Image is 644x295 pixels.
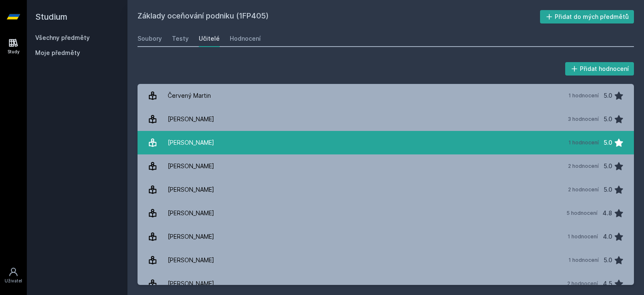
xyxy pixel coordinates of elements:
[5,278,22,284] div: Uživatel
[569,92,599,99] div: 1 hodnocení
[168,87,211,104] div: Červený Martin
[168,252,214,269] div: [PERSON_NAME]
[172,34,189,43] div: Testy
[566,210,597,217] div: 5 hodnocení
[603,228,612,245] div: 4.0
[540,10,634,23] button: Přidat do mých předmětů
[138,201,634,225] a: [PERSON_NAME] 5 hodnocení 4.8
[604,252,612,269] div: 5.0
[138,131,634,154] a: [PERSON_NAME] 1 hodnocení 5.0
[568,233,598,240] div: 1 hodnocení
[168,205,214,222] div: [PERSON_NAME]
[604,158,612,175] div: 5.0
[199,30,220,47] a: Učitelé
[199,34,220,43] div: Učitelé
[604,134,612,151] div: 5.0
[2,34,25,59] a: Study
[230,34,261,43] div: Hodnocení
[168,158,214,175] div: [PERSON_NAME]
[568,186,599,193] div: 2 hodnocení
[8,49,20,55] div: Study
[604,111,612,128] div: 5.0
[602,205,612,222] div: 4.8
[35,49,80,57] span: Moje předměty
[568,116,599,123] div: 3 hodnocení
[138,178,634,201] a: [PERSON_NAME] 2 hodnocení 5.0
[138,30,162,47] a: Soubory
[2,263,25,288] a: Uživatel
[604,87,612,104] div: 5.0
[138,84,634,107] a: Červený Martin 1 hodnocení 5.0
[138,10,540,23] h2: Základy oceňování podniku (1FP405)
[172,30,189,47] a: Testy
[138,225,634,248] a: [PERSON_NAME] 1 hodnocení 4.0
[35,34,90,41] a: Všechny předměty
[569,257,599,264] div: 1 hodnocení
[604,181,612,198] div: 5.0
[168,275,214,292] div: [PERSON_NAME]
[138,154,634,178] a: [PERSON_NAME] 2 hodnocení 5.0
[138,248,634,272] a: [PERSON_NAME] 1 hodnocení 5.0
[168,134,214,151] div: [PERSON_NAME]
[230,30,261,47] a: Hodnocení
[138,107,634,131] a: [PERSON_NAME] 3 hodnocení 5.0
[568,163,599,170] div: 2 hodnocení
[603,275,612,292] div: 4.5
[168,181,214,198] div: [PERSON_NAME]
[569,139,599,146] div: 1 hodnocení
[168,228,214,245] div: [PERSON_NAME]
[565,62,634,76] button: Přidat hodnocení
[567,280,598,287] div: 2 hodnocení
[168,111,214,128] div: [PERSON_NAME]
[138,34,162,43] div: Soubory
